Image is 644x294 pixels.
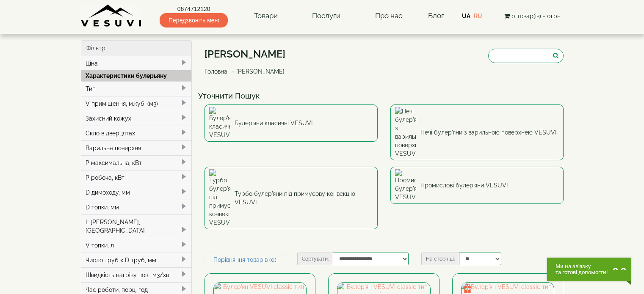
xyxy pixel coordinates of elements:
a: Блог [428,11,444,20]
a: Печі булер'яни з варильною поверхнею VESUVI Печі булер'яни з варильною поверхнею VESUVI [390,104,564,160]
div: P робоча, кВт [81,170,192,185]
img: Завод VESUVI [81,4,142,27]
div: Захисний кожух [81,111,192,126]
div: Характеристики булерьяну [81,70,192,81]
img: Промислові булер'яни VESUVI [395,169,416,201]
label: Сортувати: [297,253,333,265]
div: Фільтр [81,41,192,56]
span: Передзвоніть мені [160,13,228,27]
div: V топки, л [81,238,192,253]
div: Ціна [81,56,192,71]
button: 0 товар(ів) - 0грн [502,11,563,21]
div: D топки, мм [81,200,192,214]
a: Послуги [304,6,349,26]
a: Товари [246,6,286,26]
a: Порівняння товарів (0) [205,253,285,267]
a: Булер'яни класичні VESUVI Булер'яни класичні VESUVI [205,104,378,142]
a: Головна [205,68,227,75]
img: Печі булер'яни з варильною поверхнею VESUVI [395,107,416,158]
div: Швидкість нагріву пов., м3/хв [81,267,192,282]
a: Промислові булер'яни VESUVI Промислові булер'яни VESUVI [390,167,564,204]
div: V приміщення, м.куб. (м3) [81,96,192,111]
span: Ми на зв'язку [556,264,608,269]
li: [PERSON_NAME] [229,67,285,76]
span: 0 товар(ів) - 0грн [511,13,561,19]
div: L [PERSON_NAME], [GEOGRAPHIC_DATA] [81,214,192,238]
a: Турбо булер'яни під примусову конвекцію VESUVI Турбо булер'яни під примусову конвекцію VESUVI [205,167,378,229]
h4: Уточнити Пошук [198,92,570,100]
div: Скло в дверцятах [81,126,192,140]
div: P максимальна, кВт [81,155,192,170]
div: Варильна поверхня [81,140,192,155]
label: На сторінці: [421,253,459,265]
button: Chat button [547,258,631,281]
img: Булер'яни класичні VESUVI [209,107,230,139]
img: Турбо булер'яни під примусову конвекцію VESUVI [209,169,230,227]
a: UA [462,13,470,19]
a: Про нас [367,6,411,26]
span: та готові допомогти! [556,269,608,275]
div: Тип [81,81,192,96]
h1: [PERSON_NAME] [205,49,291,60]
a: RU [474,13,482,19]
img: gift [463,284,472,293]
a: 0674712120 [160,5,228,13]
div: Число труб x D труб, мм [81,253,192,267]
div: D димоходу, мм [81,185,192,200]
